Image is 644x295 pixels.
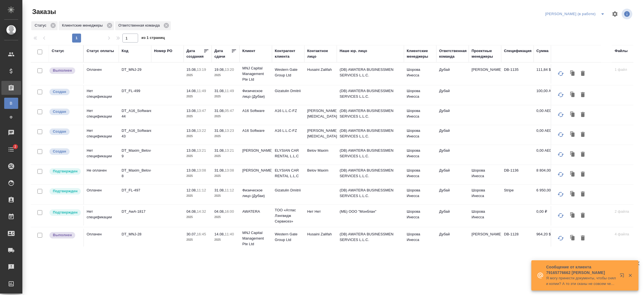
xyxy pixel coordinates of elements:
td: Шорова Инесса [404,85,436,105]
td: DB-1136 [501,165,534,184]
td: [PERSON_NAME][MEDICAL_DATA] [304,105,337,125]
td: Шорова Инесса [404,105,436,125]
td: Дубай [436,125,469,145]
div: Выставляет КМ после уточнения всех необходимых деталей и получения согласия клиента на запуск. С ... [49,209,80,216]
td: (DB) AWATERA BUSINESSMEN SERVICES L.L.C. [337,64,404,84]
td: (МБ) ООО "Монблан" [337,206,404,226]
div: Статус [31,21,58,30]
div: Статус оплаты [87,48,114,54]
p: 2025 [186,72,209,78]
button: Клонировать [567,68,578,79]
p: 2025 [214,173,237,179]
a: В [4,98,18,109]
button: Закрыть [624,273,636,278]
button: Клонировать [567,210,578,221]
p: DT_MNJ-29 [122,67,148,72]
button: Обновить [554,108,567,121]
td: 100,00 AED [534,85,562,105]
div: Выставляет КМ после уточнения всех необходимых деталей и получения согласия клиента на запуск. С ... [49,168,80,175]
p: 2025 [186,237,209,243]
p: 11:40 [225,232,234,236]
div: Ответственная команда [439,48,467,59]
p: Подтвержден [53,210,77,215]
button: Удалить [578,169,588,180]
div: split button [544,10,608,18]
td: DB-1128 [501,229,534,248]
td: Дубай [436,145,469,165]
p: 2025 [186,94,209,99]
p: Western Gate Group Ltd [275,67,302,78]
td: 964,20 $ [534,229,562,248]
p: 31.08, [214,89,225,93]
p: 2025 [186,114,209,119]
span: из 1 страниц [141,34,165,43]
div: Проектные менеджеры [472,48,498,59]
td: (DB) AWATERA BUSINESSMEN SERVICES L.L.C. [337,85,404,105]
p: Ответственная команда [119,23,162,28]
td: Дубай [436,85,469,105]
button: Обновить [554,128,567,141]
p: Статус [35,23,48,28]
p: Физическое лицо (Дубаи) [242,88,269,99]
p: DT_MNJ-28 [122,231,148,237]
p: DT_Maxim_Belov-8 [122,168,148,179]
p: AWATERA [242,209,269,214]
td: DB-1135 [501,64,534,84]
p: DT_FL-499 [122,88,148,94]
p: DT_FL-497 [122,188,148,193]
p: 2025 [214,114,237,119]
td: (DB) AWATERA BUSINESSMEN SERVICES L.L.C. [337,145,404,165]
td: (DB) AWATERA BUSINESSMEN SERVICES L.L.C. [337,229,404,248]
p: DT_A16_Software-43 [122,128,148,139]
button: Обновить [554,148,567,161]
p: ELYSIAN CAR RENTAL L.L.C [275,148,302,159]
td: Нет спецификации [84,105,119,125]
p: Выполнен [53,232,72,238]
button: Удалить [578,68,588,79]
p: 12.08, [186,188,197,192]
p: 15.08, [186,67,197,72]
button: Обновить [554,168,567,181]
p: 2025 [214,134,237,139]
td: Дубай [436,229,469,248]
p: Выполнен [53,68,72,73]
p: 13:23 [225,128,234,133]
td: Шорова Инесса [404,165,436,184]
td: [PERSON_NAME][MEDICAL_DATA] [304,125,337,145]
button: Обновить [554,188,567,201]
span: Настроить таблицу [608,7,622,21]
p: Подтвержден [53,168,77,174]
button: Обновить [554,209,567,222]
p: TОО «Атлас Лэнгвидж Сервисез» [275,207,302,224]
p: Western Gate Group Ltd [275,231,302,243]
p: DT_Maxim_Belov-9 [122,148,148,159]
div: Дата сдачи [214,48,231,59]
p: 13.08, [186,168,197,172]
p: Физическое лицо (Дубаи) [242,188,269,199]
td: Дубай [436,165,469,184]
p: 31.08, [214,188,225,192]
p: 11:49 [225,89,234,93]
div: Контактное лицо [307,48,334,59]
td: 111,84 $ [534,64,562,84]
td: Шорова Инесса [469,185,501,204]
p: Подтвержден [53,188,77,194]
div: Выставляет КМ после уточнения всех необходимых деталей и получения согласия клиента на запуск. С ... [49,188,80,195]
p: MNJ Capital Management Pte Ltd [242,230,269,247]
td: Дубай [436,64,469,84]
span: Посмотреть информацию [622,9,633,19]
p: A16 Software [242,108,269,114]
p: 2025 [186,214,209,220]
p: 13.08, [186,148,197,153]
p: 31.08, [214,128,225,133]
td: Шорова Инесса [404,125,436,145]
p: 13:08 [225,168,234,172]
td: Нет спецификации [84,85,119,105]
div: Файлы [615,48,628,54]
div: Выставляет ПМ после сдачи и проведения начислений. Последний этап для ПМа [49,67,80,74]
td: Шорова Инесса [404,229,436,248]
p: [PERSON_NAME] [242,148,269,153]
td: Оплачен [84,64,119,84]
div: Номер PO [154,48,172,54]
button: Открыть в новой вкладке [616,270,630,283]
